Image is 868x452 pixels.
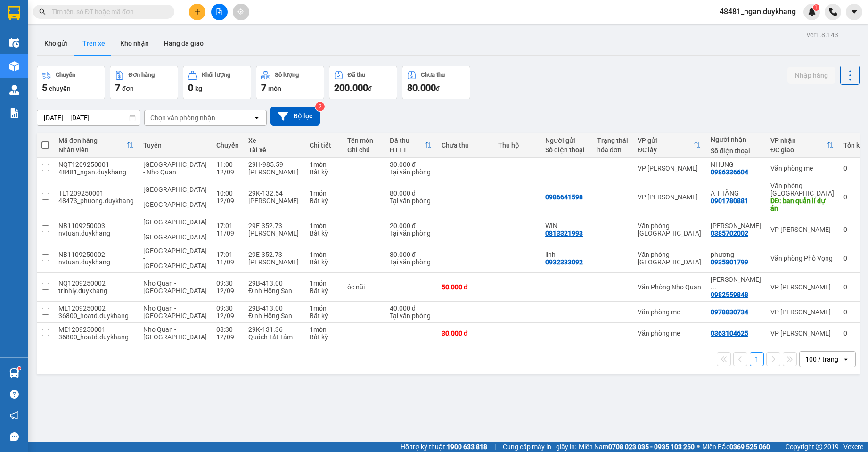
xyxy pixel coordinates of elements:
div: Văn phòng me [770,164,834,172]
div: Chưa thu [442,141,489,149]
span: ⚪️ [697,445,700,449]
th: Toggle SortBy [633,133,706,158]
div: 0 [843,255,867,262]
div: Văn phòng me [638,308,701,316]
div: [PERSON_NAME] [248,230,300,237]
div: Văn phòng [GEOGRAPHIC_DATA] [770,182,834,197]
div: 0978830734 [711,308,748,316]
img: warehouse-icon [9,38,19,48]
div: Bất kỳ [310,333,338,341]
div: Chưa thu [421,72,445,78]
div: ôc nũi [347,283,380,291]
div: 0363104625 [711,329,748,337]
button: 1 [750,352,764,366]
div: Tại văn phòng [390,197,432,205]
div: 0 [843,329,867,337]
div: VP [PERSON_NAME] [770,226,834,233]
span: 5 [42,82,47,93]
div: NGUYỄN VĂN QUYỀN [711,276,761,291]
div: Đơn hàng [129,72,155,78]
div: Ghi chú [347,146,380,154]
div: Tại văn phòng [390,168,432,176]
div: 0901780881 [711,197,748,205]
span: 7 [115,82,120,93]
span: [GEOGRAPHIC_DATA] - [GEOGRAPHIC_DATA] [143,218,207,241]
button: aim [233,4,249,20]
div: ĐC giao [770,146,827,154]
div: 30.000 đ [442,329,489,337]
img: warehouse-icon [9,368,19,378]
div: VP [PERSON_NAME] [770,329,834,337]
div: HTTT [390,146,425,154]
span: Nho Quan - [GEOGRAPHIC_DATA] [143,326,207,341]
div: NB1109250003 [58,222,134,230]
div: ME1209250002 [58,304,134,312]
div: 100 / trang [805,354,838,364]
div: Đã thu [348,72,365,78]
span: search [39,8,46,15]
div: 1 món [310,279,338,287]
div: [PERSON_NAME] [248,197,300,205]
div: 09:30 [216,279,239,287]
div: Tại văn phòng [390,258,432,266]
span: đ [436,85,440,92]
div: NB1109250002 [58,251,134,258]
div: Chọn văn phòng nhận [150,113,215,123]
div: 0 [843,283,867,291]
div: Khối lượng [202,72,230,78]
span: file-add [216,8,222,15]
img: icon-new-feature [808,8,816,16]
div: ĐC lấy [638,146,694,154]
span: Nho Quan - [GEOGRAPHIC_DATA] [143,304,207,320]
div: VP nhận [770,137,827,144]
div: 08:30 [216,326,239,333]
div: VP gửi [638,137,694,144]
div: Bất kỳ [310,230,338,237]
th: Toggle SortBy [385,133,437,158]
strong: 1900 633 818 [447,443,487,451]
div: Tại văn phòng [390,312,432,320]
div: 29K-132.54 [248,189,300,197]
div: 29H-985.59 [248,161,300,168]
button: Đơn hàng7đơn [110,66,178,99]
span: 1 [814,4,818,11]
div: 0 [843,308,867,316]
div: Xe [248,137,300,144]
div: Chuyến [216,141,239,149]
div: 11/09 [216,258,239,266]
div: 36800_hoatd.duykhang [58,333,134,341]
div: 29E-352.73 [248,222,300,230]
div: TL1209250001 [58,189,134,197]
div: Mã đơn hàng [58,137,126,144]
div: 80.000 đ [390,189,432,197]
strong: 0708 023 035 - 0935 103 250 [608,443,695,451]
img: logo-vxr [8,6,20,20]
div: Thu hộ [498,141,536,149]
div: 29B-413.00 [248,304,300,312]
input: Tìm tên, số ĐT hoặc mã đơn [52,7,163,17]
div: Tại văn phòng [390,230,432,237]
img: solution-icon [9,108,19,118]
span: 48481_ngan.duykhang [712,6,803,17]
div: 11:00 [216,161,239,168]
div: Văn phòng Phố Vọng [770,255,834,262]
div: 1 món [310,251,338,258]
div: Người gửi [545,137,588,144]
div: Bất kỳ [310,258,338,266]
div: 12/09 [216,168,239,176]
span: | [777,442,778,452]
div: 12/09 [216,197,239,205]
button: plus [189,4,205,20]
div: Đinh Hồng San [248,312,300,320]
div: Số điện thoại [545,146,588,154]
div: 1 món [310,222,338,230]
div: DĐ: ban quản lí dự án [770,197,834,212]
div: Chuyến [56,72,75,78]
div: VP [PERSON_NAME] [638,193,701,201]
span: 80.000 [407,82,436,93]
div: hóa đơn [597,146,628,154]
img: warehouse-icon [9,85,19,95]
div: 1 món [310,326,338,333]
div: Văn phòng me [638,329,701,337]
span: [GEOGRAPHIC_DATA] - Nho Quan [143,161,207,176]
